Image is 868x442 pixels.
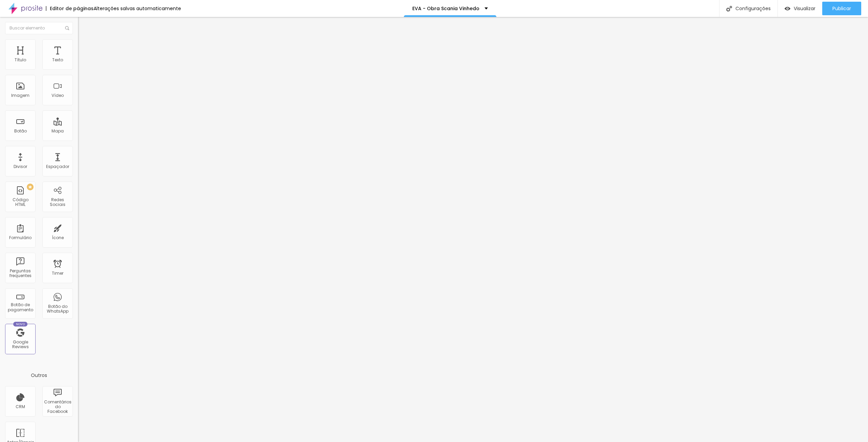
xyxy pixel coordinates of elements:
div: Título [15,58,26,62]
div: Novo [13,322,28,327]
img: Icone [65,26,69,30]
button: Visualizar [778,2,822,15]
div: Timer [52,271,63,276]
div: Texto [52,58,63,62]
div: Formulário [9,235,32,240]
iframe: Editor [78,17,868,442]
img: view-1.svg [785,6,790,12]
div: Código HTML [7,197,34,207]
div: Ícone [52,235,64,240]
div: Editor de páginas [46,6,94,11]
div: Botão de pagamento [7,302,34,312]
div: Vídeo [52,93,64,98]
button: Publicar [822,2,861,15]
div: Botão do WhatsApp [44,304,71,314]
span: Visualizar [794,6,815,11]
span: Publicar [832,6,851,11]
div: CRM [16,404,25,409]
div: Redes Sociais [44,197,71,207]
div: Botão [14,129,27,133]
img: Icone [726,6,732,12]
div: Google Reviews [7,340,34,350]
div: Imagem [11,93,29,98]
div: Mapa [52,129,64,133]
div: Alterações salvas automaticamente [94,6,181,11]
div: Perguntas frequentes [7,269,34,278]
div: Espaçador [46,164,69,169]
div: Comentários do Facebook [44,400,71,414]
p: EVA - Obra Scania Vinhedo [412,6,479,11]
div: Divisor [14,164,27,169]
input: Buscar elemento [5,22,73,34]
